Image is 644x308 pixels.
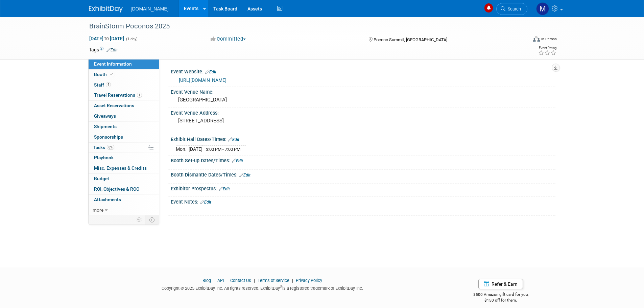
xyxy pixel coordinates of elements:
span: (1 day) [125,37,138,41]
span: Pocono Summit, [GEOGRAPHIC_DATA] [374,37,447,42]
a: Edit [228,137,239,142]
span: Budget [94,176,109,181]
span: Search [505,6,521,11]
div: Exhibitor Prospectus: [171,184,555,192]
span: 4 [106,82,111,87]
span: | [212,278,216,283]
span: Giveaways [94,113,116,119]
a: Staff4 [89,80,159,90]
a: Sponsorships [89,132,159,142]
a: Playbook [89,153,159,163]
a: Budget [89,174,159,184]
div: $500 Amazon gift card for you, [446,287,555,303]
td: Tags [89,46,118,53]
div: Copyright © 2025 ExhibitDay, Inc. All rights reserved. ExhibitDay is a registered trademark of Ex... [89,284,436,291]
td: Toggle Event Tabs [145,215,159,224]
div: BrainStorm Poconos 2025 [87,20,517,32]
a: Terms of Service [258,278,289,283]
a: [URL][DOMAIN_NAME] [179,77,226,83]
a: Privacy Policy [296,278,322,283]
span: Asset Reservations [94,103,134,108]
a: Shipments [89,122,159,132]
a: Edit [219,187,230,191]
span: Tasks [93,145,114,150]
span: Sponsorships [94,134,123,140]
img: ExhibitDay [89,6,123,13]
span: | [252,278,257,283]
div: [GEOGRAPHIC_DATA] [176,95,550,105]
a: Asset Reservations [89,101,159,111]
a: Refer & Earn [478,279,523,289]
div: $150 off for them. [446,298,555,303]
td: Personalize Event Tab Strip [134,215,145,224]
a: Edit [239,173,251,177]
i: Booth reservation complete [110,72,113,76]
span: | [290,278,295,283]
div: Event Venue Name: [171,87,555,95]
span: Travel Reservations [94,92,142,98]
div: Event Venue Address: [171,108,555,116]
button: Committed [208,35,248,43]
img: Mark Menzella [536,2,549,15]
span: [DOMAIN_NAME] [131,6,169,11]
pre: [STREET_ADDRESS] [178,118,324,124]
span: Shipments [94,124,117,129]
span: Event Information [94,61,132,67]
a: Attachments [89,195,159,205]
span: Booth [94,72,115,77]
a: Edit [232,159,243,163]
a: more [89,205,159,215]
span: Attachments [94,197,121,202]
sup: ® [280,285,282,289]
a: Travel Reservations1 [89,90,159,100]
div: Event Notes: [171,197,555,206]
span: 3:00 PM - 7:00 PM [206,147,240,152]
span: ROI, Objectives & ROO [94,186,139,192]
span: Misc. Expenses & Credits [94,165,147,171]
span: Playbook [94,155,114,160]
div: Booth Set-up Dates/Times: [171,156,555,164]
a: API [217,278,224,283]
div: Booth Dismantle Dates/Times: [171,170,555,179]
span: | [225,278,229,283]
span: 8% [107,145,114,150]
td: [DATE] [189,146,202,153]
a: Blog [202,278,211,283]
a: Edit [205,70,216,74]
span: more [93,207,103,213]
div: Exhibit Hall Dates/Times: [171,134,555,143]
a: Misc. Expenses & Credits [89,163,159,173]
a: Edit [106,48,118,52]
td: Mon. [176,146,189,153]
a: Search [496,3,527,15]
span: Staff [94,82,111,88]
a: ROI, Objectives & ROO [89,184,159,194]
div: Event Format [487,35,557,45]
div: Event Website: [171,67,555,75]
a: Event Information [89,59,159,69]
span: to [103,36,110,41]
a: Contact Us [230,278,251,283]
span: [DATE] [DATE] [89,35,124,42]
span: 1 [137,93,142,98]
a: Booth [89,70,159,80]
div: In-Person [541,37,557,42]
a: Edit [200,200,211,205]
div: Event Rating [538,46,556,50]
a: Tasks8% [89,143,159,153]
img: Format-Inperson.png [533,36,540,42]
a: Giveaways [89,111,159,121]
